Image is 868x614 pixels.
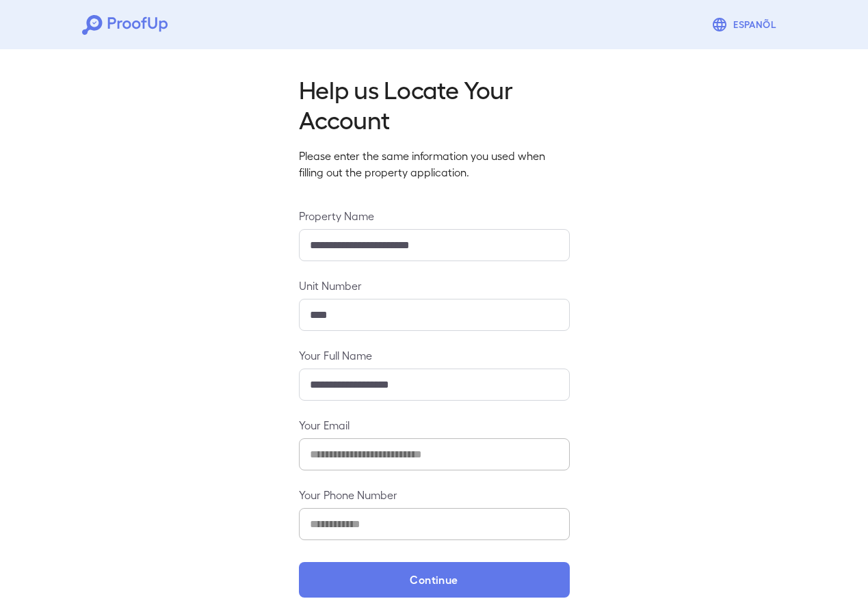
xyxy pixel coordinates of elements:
label: Property Name [299,208,570,224]
label: Your Email [299,417,570,433]
label: Your Full Name [299,347,570,363]
h2: Help us Locate Your Account [299,74,570,134]
label: Your Phone Number [299,487,570,503]
button: Continue [299,562,570,598]
p: Please enter the same information you used when filling out the property application. [299,148,570,181]
button: Espanõl [706,11,786,38]
label: Unit Number [299,278,570,293]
